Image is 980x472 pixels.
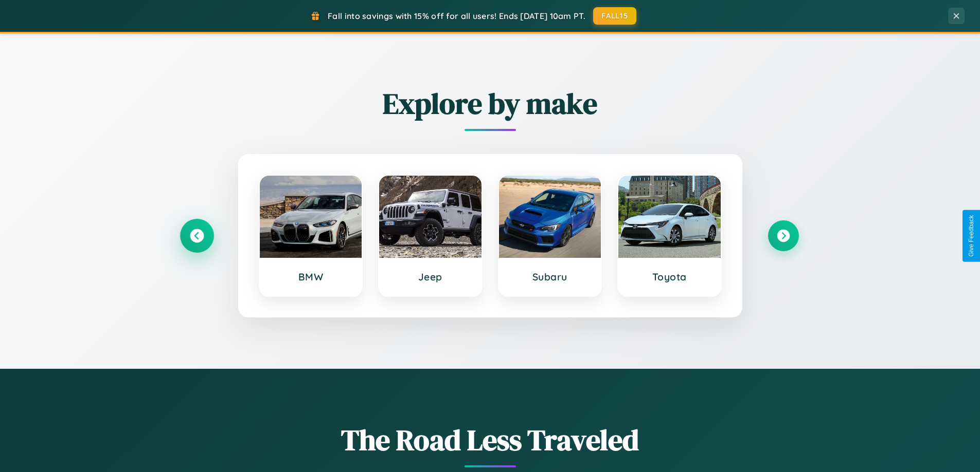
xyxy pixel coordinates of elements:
[509,271,591,283] h3: Subaru
[629,271,710,283] h3: Toyota
[593,7,636,25] button: FALL15
[968,215,975,257] div: Give Feedback
[270,271,352,283] h3: BMW
[389,271,471,283] h3: Jeep
[328,11,585,21] span: Fall into savings with 15% off for all users! Ends [DATE] 10am PT.
[182,420,799,460] h1: The Road Less Traveled
[182,84,799,123] h2: Explore by make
